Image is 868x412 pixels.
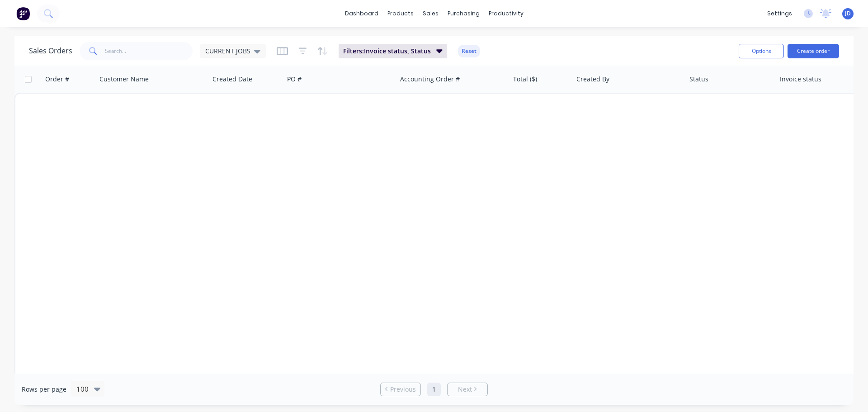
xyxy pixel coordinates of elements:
span: Rows per page [22,385,66,394]
div: settings [763,7,797,20]
div: Invoice status [780,75,821,84]
div: Created Date [212,75,252,84]
div: Customer Name [99,75,149,84]
h1: Sales Orders [29,47,72,55]
img: Factory [16,7,30,20]
button: Filters:Invoice status, Status [339,44,447,58]
input: Search... [105,42,193,60]
span: CURRENT JOBS [205,46,250,56]
div: productivity [484,7,528,20]
span: Previous [390,385,416,394]
span: Next [458,385,472,394]
a: dashboard [340,7,383,20]
button: Reset [458,45,480,57]
ul: Pagination [377,383,491,396]
div: sales [418,7,443,20]
div: Created By [576,75,609,84]
a: Next page [448,385,487,394]
button: Options [739,44,784,58]
a: Previous page [381,385,420,394]
button: Create order [788,44,839,58]
div: Status [689,75,708,84]
div: Order # [45,75,69,84]
div: Total ($) [513,75,537,84]
div: PO # [287,75,302,84]
div: purchasing [443,7,484,20]
a: Page 1 is your current page [427,383,441,396]
span: JD [845,9,851,18]
span: Filters: Invoice status, Status [343,47,431,56]
div: Accounting Order # [400,75,460,84]
div: products [383,7,418,20]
